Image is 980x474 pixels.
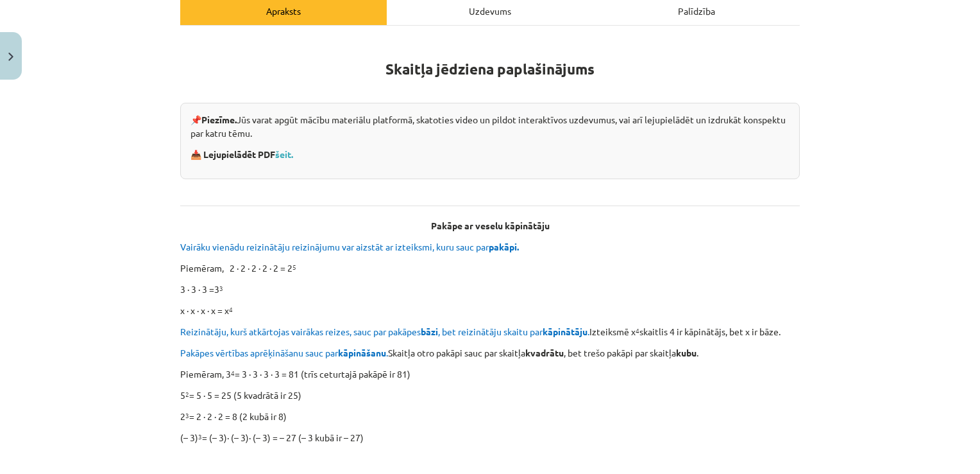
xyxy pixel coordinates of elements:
[180,241,521,252] span: Vairāku vienādu reizinātāju reizinājumu var aizstāt ar izteiksmi, kuru sauc par
[180,410,800,423] p: 2 = 2 ∙ 2 ∙ 2 = 8 (2 kubā ir 8)
[180,261,800,275] p: Piemēram, 2 ∙ 2 ∙ 2 ∙ 2 ∙ 2 = 2
[180,326,589,337] span: Reizinātāju, kurš atkārtojas vairākas reizes, sauc par pakāpes , bet reizinātāju skaitu par .
[190,148,295,160] strong: 📥 Lejupielādēt PDF
[201,114,237,125] strong: Piezīme.
[180,347,388,358] span: Pakāpes vērtības aprēķināšanu sauc par .
[8,53,13,61] img: icon-close-lesson-0947bae3869378f0d4975bcd49f059093ad1ed9edebbc8119c70593378902aed.svg
[676,347,697,358] b: kubu
[489,241,519,252] b: pakāpi.
[180,346,800,360] p: Skaitļa otro pakāpi sauc par skaitļa , bet trešo pakāpi par skaitļa .
[190,113,790,140] p: 📌 Jūs varat apgūt mācību materiālu platformā, skatoties video un pildot interaktīvos uzdevumus, v...
[180,367,800,381] p: Piemēram, 3 = 3 ∙ 3 ∙ 3 ∙ 3 = 81 (trīs ceturtajā pakāpē ir 81)
[180,389,800,402] p: 5 = 5 ∙ 5 = 25 (5 kvadrātā ir 25)
[636,326,639,335] sup: 4
[385,60,595,78] strong: Skaitļa jēdziena paplašinājums
[231,368,235,378] sup: 4
[185,410,189,420] sup: 3
[229,304,233,314] sup: 4
[219,283,223,293] sup: 3
[543,326,587,337] b: kāpinātāju
[180,304,800,317] p: x ∙ x ∙ x ∙ x = x
[292,262,296,272] sup: 5
[198,432,202,441] sup: 3
[525,347,564,358] b: kvadrātu
[421,326,438,337] b: bāzi
[185,389,189,399] sup: 2
[431,220,550,231] b: Pakāpe ar veselu kāpinātāju
[180,431,800,444] p: (– 3) = (– 3)∙ (– 3)∙ (– 3) = – 27 (– 3 kubā ir – 27)
[180,283,800,296] p: 3 ∙ 3 ∙ 3 =3
[180,325,800,338] p: Izteiksmē x skaitlis 4 ir kāpinātājs, bet x ir bāze.
[275,148,293,160] a: šeit.
[338,347,386,358] b: kāpināšanu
